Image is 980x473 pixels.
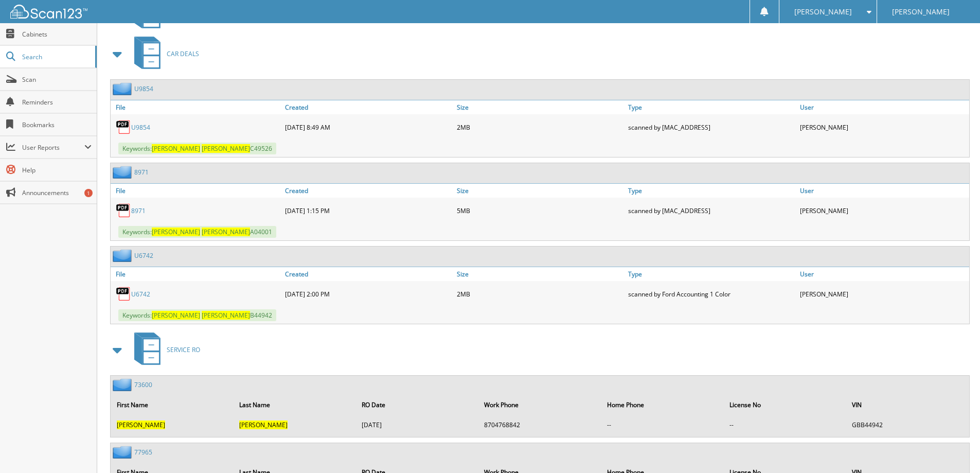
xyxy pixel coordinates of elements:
[847,416,968,433] td: GBB44942
[626,200,797,221] div: scanned by [MAC_ADDRESS]
[454,184,626,198] a: Size
[282,284,454,304] div: [DATE] 2:00 PM
[602,416,723,433] td: --
[22,98,92,107] span: Reminders
[626,184,797,198] a: Type
[454,267,626,281] a: Size
[282,200,454,221] div: [DATE] 1:15 PM
[131,123,150,132] a: U9854
[152,144,200,153] span: [PERSON_NAME]
[131,206,146,215] a: 8971
[111,267,282,281] a: File
[626,100,797,114] a: Type
[167,49,199,58] span: CAR DEALS
[134,448,152,457] a: 77965
[113,378,134,391] img: folder2.png
[22,120,92,129] span: Bookmarks
[724,394,846,415] th: License No
[116,203,131,218] img: PDF.png
[797,117,969,137] div: [PERSON_NAME]
[357,394,478,415] th: RO Date
[22,166,92,174] span: Help
[454,117,626,137] div: 2MB
[131,290,150,299] a: U6742
[357,416,478,433] td: [DATE]
[794,9,852,15] span: [PERSON_NAME]
[282,267,454,281] a: Created
[454,100,626,114] a: Size
[113,82,134,95] img: folder2.png
[113,166,134,179] img: folder2.png
[626,284,797,304] div: scanned by Ford Accounting 1 Color
[134,84,153,93] a: U9854
[116,119,131,135] img: PDF.png
[454,284,626,304] div: 2MB
[797,284,969,304] div: [PERSON_NAME]
[797,200,969,221] div: [PERSON_NAME]
[152,311,200,320] span: [PERSON_NAME]
[239,421,288,429] span: [PERSON_NAME]
[111,100,282,114] a: File
[724,416,846,433] td: --
[10,5,87,19] img: scan123-logo-white.svg
[282,100,454,114] a: Created
[479,394,600,415] th: Work Phone
[626,117,797,137] div: scanned by [MAC_ADDRESS]
[134,380,152,389] a: 73600
[113,249,134,262] img: folder2.png
[128,33,199,74] a: CAR DEALS
[22,75,92,84] span: Scan
[167,345,200,354] span: SERVICE RO
[602,394,723,415] th: Home Phone
[282,184,454,198] a: Created
[118,226,276,238] span: Keywords: A04001
[626,267,797,281] a: Type
[128,329,200,370] a: SERVICE RO
[892,9,950,15] span: [PERSON_NAME]
[112,394,233,415] th: First Name
[134,168,149,177] a: 8971
[202,311,250,320] span: [PERSON_NAME]
[454,200,626,221] div: 5MB
[22,52,90,61] span: Search
[118,309,276,321] span: Keywords: B44942
[22,188,92,197] span: Announcements
[479,416,600,433] td: 8704768842
[116,286,131,302] img: PDF.png
[22,30,92,39] span: Cabinets
[234,394,355,415] th: Last Name
[202,144,250,153] span: [PERSON_NAME]
[152,227,200,236] span: [PERSON_NAME]
[134,251,153,260] a: U6742
[797,184,969,198] a: User
[797,267,969,281] a: User
[202,227,250,236] span: [PERSON_NAME]
[113,446,134,459] img: folder2.png
[22,143,84,152] span: User Reports
[84,189,93,197] div: 1
[282,117,454,137] div: [DATE] 8:49 AM
[117,421,165,429] span: [PERSON_NAME]
[111,184,282,198] a: File
[118,143,276,154] span: Keywords: C49526
[847,394,968,415] th: VIN
[797,100,969,114] a: User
